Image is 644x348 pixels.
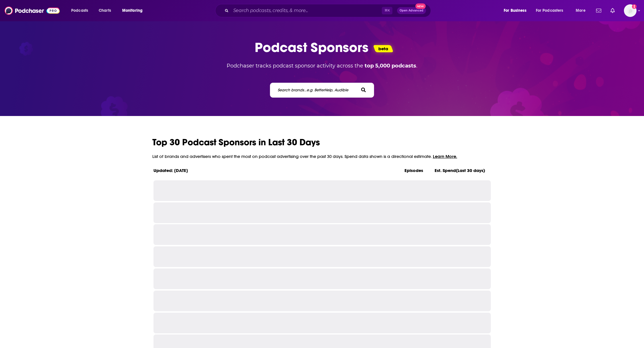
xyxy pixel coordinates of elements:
b: top 5,000 podcasts [365,63,416,69]
p: Episodes [404,168,423,173]
p: Podchaser tracks podcast sponsor activity across the . [217,63,427,69]
p: Updated: [DATE] [153,168,393,173]
a: Show notifications dropdown [608,6,617,16]
label: Search brands... [278,88,348,92]
svg: Add a profile image [632,4,637,9]
input: Search podcasts, credits, & more... [231,6,382,15]
p: List of brands and advertisers who spent the most on podcast advertising over the past 30 days. S... [152,154,492,159]
span: For Podcasters [536,7,563,15]
span: ⌘ K [382,7,392,14]
button: Open AdvancedNew [397,7,426,14]
p: Podcast Sponsors [255,39,369,56]
h2: Top 30 Podcast Sponsors in Last 30 Days [152,137,492,148]
span: New [415,3,426,9]
p: Est. Spend [435,168,485,173]
div: Search podcasts, credits, & more... [221,4,436,17]
p: beta [378,46,388,51]
a: Charts [95,6,114,15]
span: For Business [504,7,526,15]
button: open menu [118,6,150,15]
img: User Profile [624,4,637,17]
a: Show notifications dropdown [594,6,604,16]
span: Charts [99,7,111,15]
span: Logged in as edeason [624,4,637,17]
span: Podcasts [71,7,88,15]
span: Learn More. [433,154,457,159]
span: More [576,7,585,15]
button: open menu [572,6,593,15]
button: Show profile menu [624,4,637,17]
span: e.g. BetterHelp, Audible [307,88,348,92]
button: open menu [532,6,572,15]
button: open menu [500,6,534,15]
span: Monitoring [122,7,143,15]
span: Open Advanced [400,9,423,12]
button: open menu [67,6,96,15]
span: (Last 30 days) [456,168,485,173]
img: Podchaser - Follow, Share and Rate Podcasts [5,5,60,16]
